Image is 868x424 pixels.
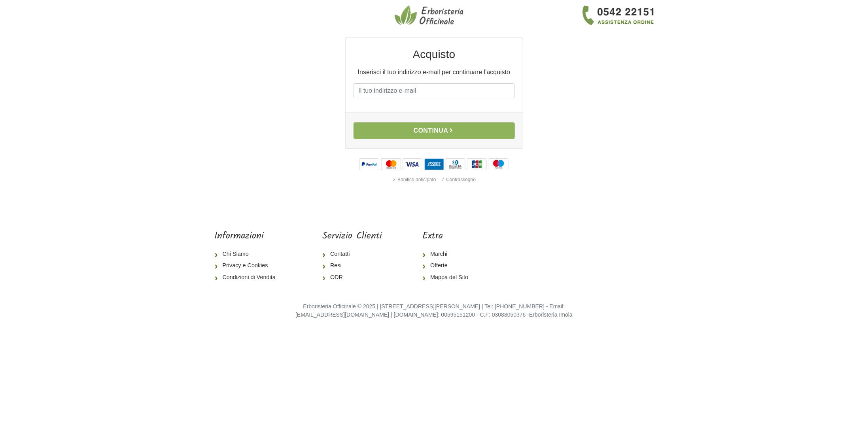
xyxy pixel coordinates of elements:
a: ODR [322,272,382,283]
small: Erboristeria Officinale © 2025 | [STREET_ADDRESS][PERSON_NAME] | Tel: [PHONE_NUMBER] - Email: [EM... [295,303,573,318]
input: Il tuo indirizzo e-mail [354,83,515,98]
h5: Extra [422,231,475,242]
div: ✓ Contrassegno [439,174,477,185]
a: Contatti [322,248,382,260]
a: Erboristeria Imola [529,311,573,318]
h5: Servizio Clienti [322,231,382,242]
a: Resi [322,260,382,272]
button: Continua [354,122,515,139]
a: Offerte [422,260,475,272]
a: Privacy e Cookies [215,260,282,272]
a: Chi Siamo [215,248,282,260]
h2: Acquisto [354,47,515,61]
a: Marchi [422,248,475,260]
p: Inserisci il tuo indirizzo e-mail per continuare l'acquisto [354,68,515,77]
a: Mappa del Sito [422,272,475,283]
h5: Informazioni [215,231,282,242]
iframe: fb:page Facebook Social Plugin [515,231,653,258]
a: Condizioni di Vendita [215,272,282,283]
img: Erboristeria Officinale [395,5,466,26]
div: ✓ Bonifico anticipato [391,174,438,185]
